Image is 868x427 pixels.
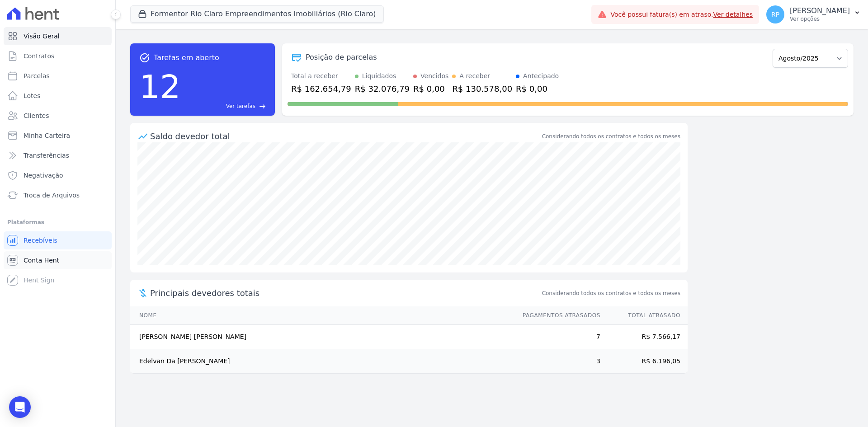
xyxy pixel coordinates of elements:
[24,131,70,140] span: Minha Carteira
[4,67,112,85] a: Parcelas
[420,71,448,81] div: Vencidos
[413,83,448,95] div: R$ 0,00
[759,2,868,27] button: RP [PERSON_NAME] Ver opções
[713,11,753,18] a: Ver detalhes
[4,27,112,45] a: Visão Geral
[9,396,31,418] div: Open Intercom Messenger
[514,325,601,349] td: 7
[130,5,384,23] button: Formentor Rio Claro Empreendimentos Imobiliários (Rio Claro)
[130,306,514,325] th: Nome
[24,32,60,41] span: Visão Geral
[601,349,688,374] td: R$ 6.196,05
[542,289,680,297] span: Considerando todos os contratos e todos os meses
[24,91,41,100] span: Lotes
[130,325,514,349] td: [PERSON_NAME] [PERSON_NAME]
[542,132,680,141] div: Considerando todos os contratos e todos os meses
[259,103,266,110] span: east
[139,63,181,110] div: 12
[4,127,112,145] a: Minha Carteira
[610,10,753,19] span: Você possui fatura(s) em atraso.
[24,191,80,200] span: Troca de Arquivos
[4,186,112,204] a: Troca de Arquivos
[4,251,112,269] a: Conta Hent
[4,107,112,125] a: Clientes
[516,83,559,95] div: R$ 0,00
[24,151,69,160] span: Transferências
[130,349,514,374] td: Edelvan Da [PERSON_NAME]
[601,325,688,349] td: R$ 7.566,17
[459,71,490,81] div: A receber
[790,15,850,23] p: Ver opções
[4,87,112,105] a: Lotes
[452,83,512,95] div: R$ 130.578,00
[226,102,255,110] span: Ver tarefas
[150,287,540,299] span: Principais devedores totais
[24,71,50,80] span: Parcelas
[291,83,351,95] div: R$ 162.654,79
[4,47,112,65] a: Contratos
[514,306,601,325] th: Pagamentos Atrasados
[790,6,850,15] p: [PERSON_NAME]
[601,306,688,325] th: Total Atrasado
[4,231,112,249] a: Recebíveis
[24,236,57,245] span: Recebíveis
[291,71,351,81] div: Total a receber
[523,71,559,81] div: Antecipado
[4,166,112,184] a: Negativação
[4,146,112,164] a: Transferências
[24,52,54,61] span: Contratos
[150,130,540,142] div: Saldo devedor total
[7,217,108,228] div: Plataformas
[184,102,266,110] a: Ver tarefas east
[24,256,59,265] span: Conta Hent
[24,111,49,120] span: Clientes
[771,11,779,18] span: RP
[139,52,150,63] span: task_alt
[514,349,601,374] td: 3
[24,171,63,180] span: Negativação
[154,52,219,63] span: Tarefas em aberto
[306,52,377,63] div: Posição de parcelas
[362,71,396,81] div: Liquidados
[355,83,410,95] div: R$ 32.076,79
